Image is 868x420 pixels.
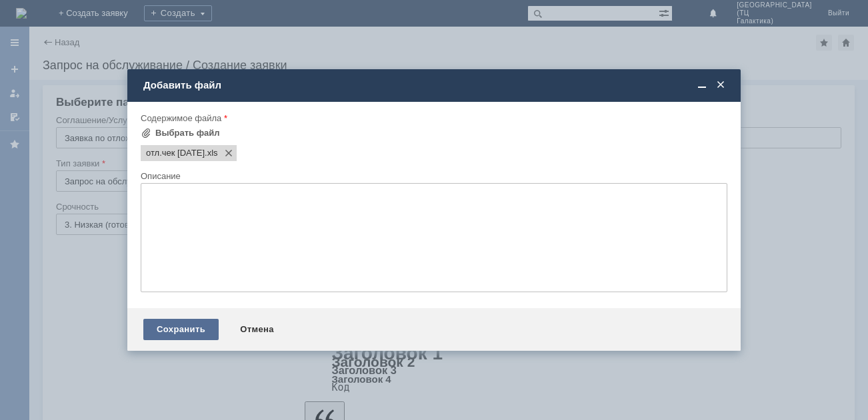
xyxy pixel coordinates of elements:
[143,79,727,91] div: Добавить файл
[141,114,725,122] div: Содержимое файла
[714,79,727,91] span: Закрыть
[146,148,205,158] span: отл.чек 04.09.25.xls
[141,172,725,180] div: Описание
[695,79,709,91] span: Свернуть (Ctrl + M)
[205,148,218,158] span: отл.чек 04.09.25.xls
[5,5,195,16] div: удалите пожалуйста отложенный чек
[155,128,220,138] div: Выбрать файл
